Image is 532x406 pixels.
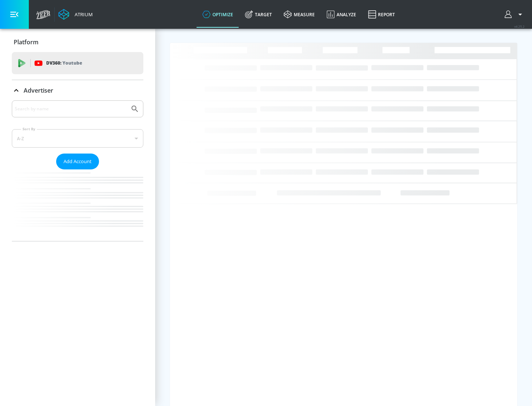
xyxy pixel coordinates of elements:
[62,59,82,67] p: Youtube
[21,127,37,131] label: Sort By
[12,100,143,241] div: Advertiser
[239,1,278,28] a: Target
[46,59,82,67] p: DV360:
[72,11,93,18] div: Atrium
[12,129,143,148] div: A-Z
[514,24,525,28] span: v 4.25.2
[321,1,362,28] a: Analyze
[56,154,99,169] button: Add Account
[12,52,143,74] div: DV360: Youtube
[58,9,93,20] a: Atrium
[12,169,143,241] nav: list of Advertiser
[12,32,143,52] div: Platform
[24,86,53,94] p: Advertiser
[197,1,239,28] a: optimize
[12,80,143,101] div: Advertiser
[362,1,401,28] a: Report
[278,1,321,28] a: measure
[14,38,38,46] p: Platform
[64,157,92,166] span: Add Account
[15,104,127,114] input: Search by name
